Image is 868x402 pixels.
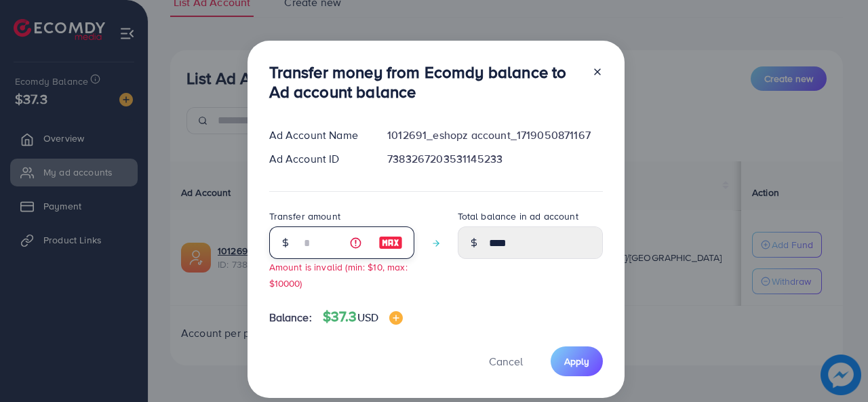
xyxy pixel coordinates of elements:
[376,151,613,167] div: 7383267203531145233
[389,311,403,325] img: image
[376,127,613,143] div: 1012691_eshopz account_1719050871167
[489,354,523,369] span: Cancel
[564,355,589,368] span: Apply
[269,209,340,223] label: Transfer amount
[323,308,403,325] h4: $37.3
[269,260,408,289] small: Amount is invalid (min: $10, max: $10000)
[258,151,377,167] div: Ad Account ID
[258,127,377,143] div: Ad Account Name
[269,310,312,325] span: Balance:
[269,62,581,102] h3: Transfer money from Ecomdy balance to Ad account balance
[551,346,603,376] button: Apply
[357,310,378,325] span: USD
[472,346,540,376] button: Cancel
[378,235,403,251] img: image
[458,209,578,223] label: Total balance in ad account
